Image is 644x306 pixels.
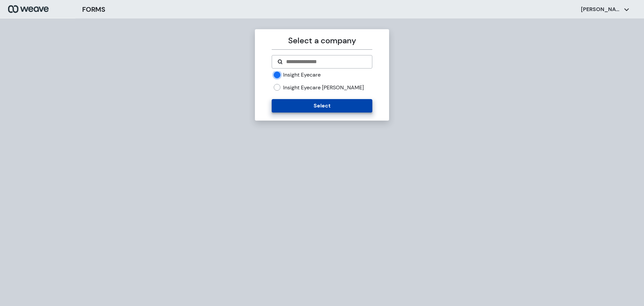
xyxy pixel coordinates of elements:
label: Insight Eyecare [PERSON_NAME] [283,84,364,91]
label: Insight Eyecare [283,71,321,79]
h3: FORMS [82,4,105,14]
input: Search [285,58,366,66]
p: Select a company [272,35,372,47]
p: [PERSON_NAME] [581,6,621,13]
button: Select [272,99,372,113]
